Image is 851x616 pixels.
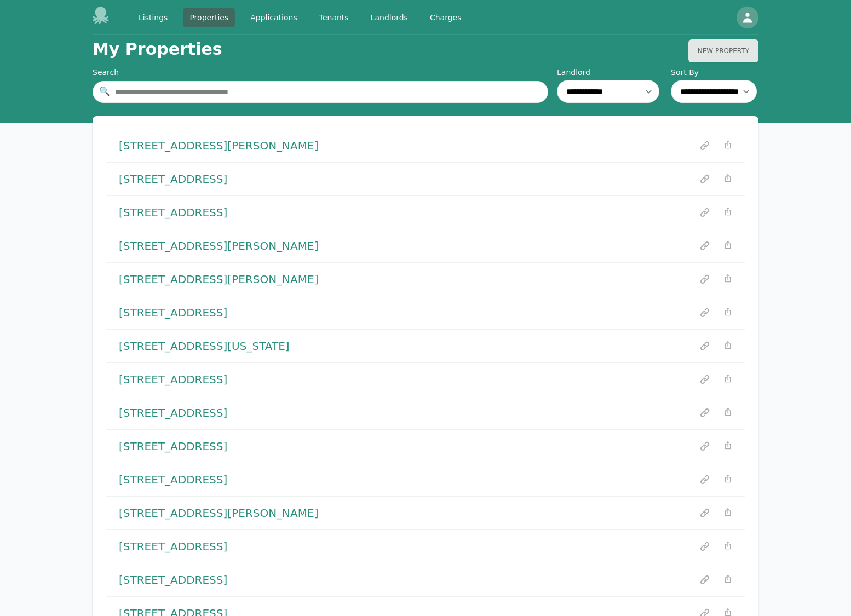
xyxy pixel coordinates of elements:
[313,8,355,27] a: Tenants
[119,272,318,287] a: [STREET_ADDRESS][PERSON_NAME]
[119,505,318,521] a: [STREET_ADDRESS][PERSON_NAME]
[688,39,758,62] button: New Property
[119,205,227,220] a: [STREET_ADDRESS]
[119,171,227,187] a: [STREET_ADDRESS]
[93,67,548,78] div: Search
[244,8,304,27] a: Applications
[132,8,174,27] a: Listings
[119,472,227,487] a: [STREET_ADDRESS]
[119,338,290,354] a: [STREET_ADDRESS][US_STATE]
[183,8,235,27] a: Properties
[119,238,318,254] a: [STREET_ADDRESS][PERSON_NAME]
[423,8,468,27] a: Charges
[671,67,758,78] label: Sort By
[119,439,227,454] a: [STREET_ADDRESS]
[119,138,318,153] a: [STREET_ADDRESS][PERSON_NAME]
[364,8,415,27] a: Landlords
[119,539,227,554] a: [STREET_ADDRESS]
[119,305,227,320] a: [STREET_ADDRESS]
[119,572,227,588] a: [STREET_ADDRESS]
[119,405,227,421] a: [STREET_ADDRESS]
[119,372,227,387] a: [STREET_ADDRESS]
[93,39,222,62] h1: My Properties
[557,67,666,78] label: Landlord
